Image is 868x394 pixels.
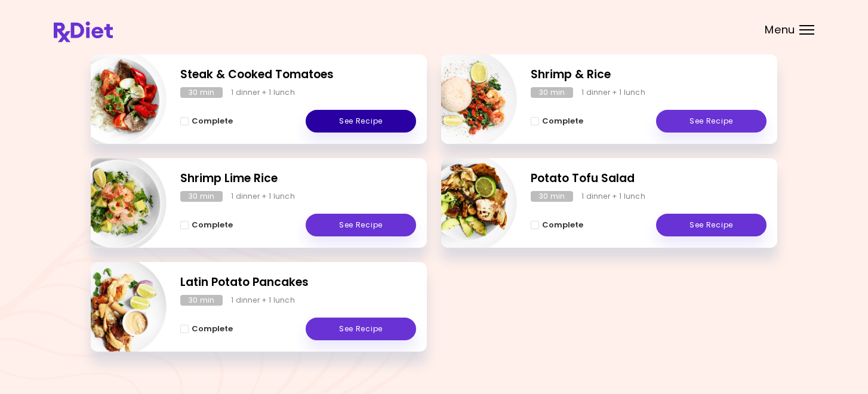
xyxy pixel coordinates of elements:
[542,220,583,230] span: Complete
[306,318,416,340] a: See Recipe - Latin Potato Pancakes
[581,87,645,98] div: 1 dinner + 1 lunch
[418,153,517,253] img: Info - Potato Tofu Salad
[231,295,295,306] div: 1 dinner + 1 lunch
[231,191,295,202] div: 1 dinner + 1 lunch
[180,322,233,336] button: Complete - Latin Potato Pancakes
[531,66,767,84] h2: Shrimp & Rice
[531,87,573,98] div: 30 min
[306,214,416,236] a: See Recipe - Shrimp Lime Rice
[192,324,233,334] span: Complete
[180,87,223,98] div: 30 min
[531,218,583,232] button: Complete - Potato Tofu Salad
[656,214,767,236] a: See Recipe - Potato Tofu Salad
[231,87,295,98] div: 1 dinner + 1 lunch
[180,218,233,232] button: Complete - Shrimp Lime Rice
[656,110,767,133] a: See Recipe - Shrimp & Rice
[531,170,767,187] h2: Potato Tofu Salad
[418,50,517,149] img: Info - Shrimp & Rice
[180,114,233,128] button: Complete - Steak & Cooked Tomatoes
[531,114,583,128] button: Complete - Shrimp & Rice
[67,153,167,253] img: Info - Shrimp Lime Rice
[581,191,645,202] div: 1 dinner + 1 lunch
[180,66,416,84] h2: Steak & Cooked Tomatoes
[192,220,233,230] span: Complete
[765,24,795,35] span: Menu
[531,191,573,202] div: 30 min
[180,170,416,187] h2: Shrimp Lime Rice
[306,110,416,133] a: See Recipe - Steak & Cooked Tomatoes
[67,50,167,149] img: Info - Steak & Cooked Tomatoes
[542,116,583,126] span: Complete
[192,116,233,126] span: Complete
[180,295,223,306] div: 30 min
[180,274,416,291] h2: Latin Potato Pancakes
[180,191,223,202] div: 30 min
[67,257,167,356] img: Info - Latin Potato Pancakes
[54,21,113,42] img: RxDiet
